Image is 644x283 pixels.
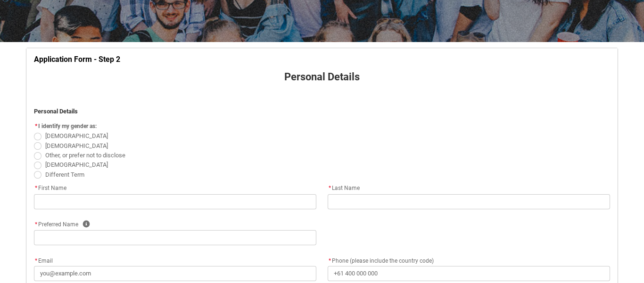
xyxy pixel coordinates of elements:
span: Different Term [45,171,84,178]
input: you@example.com [34,266,316,281]
span: [DEMOGRAPHIC_DATA] [45,132,108,139]
span: First Name [34,185,66,191]
span: Other, or prefer not to disclose [45,152,125,159]
strong: Personal Details [284,71,360,83]
abbr: required [35,123,37,129]
span: [DEMOGRAPHIC_DATA] [45,161,108,168]
span: Preferred Name [34,221,78,228]
abbr: required [329,185,331,191]
abbr: required [35,221,37,228]
input: +61 400 000 000 [328,266,610,281]
abbr: required [35,185,37,191]
label: Phone (please include the country code) [328,255,438,265]
span: I identify my gender as: [38,123,97,129]
label: Email [34,255,57,265]
span: Last Name [328,185,360,191]
strong: Application Form - Step 2 [34,55,120,64]
abbr: required [329,257,331,264]
abbr: required [35,257,37,264]
strong: Personal Details [34,108,78,115]
span: [DEMOGRAPHIC_DATA] [45,142,108,149]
